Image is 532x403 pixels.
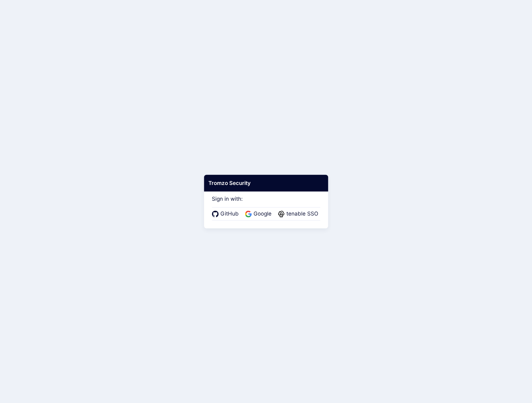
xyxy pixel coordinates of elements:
div: Tromzo Security [204,175,328,192]
a: Google [245,210,273,218]
span: GitHub [218,210,241,218]
a: tenable SSO [278,210,320,218]
span: tenable SSO [284,210,320,218]
div: Sign in with: [212,187,320,220]
span: Google [252,210,273,218]
a: GitHub [212,210,241,218]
